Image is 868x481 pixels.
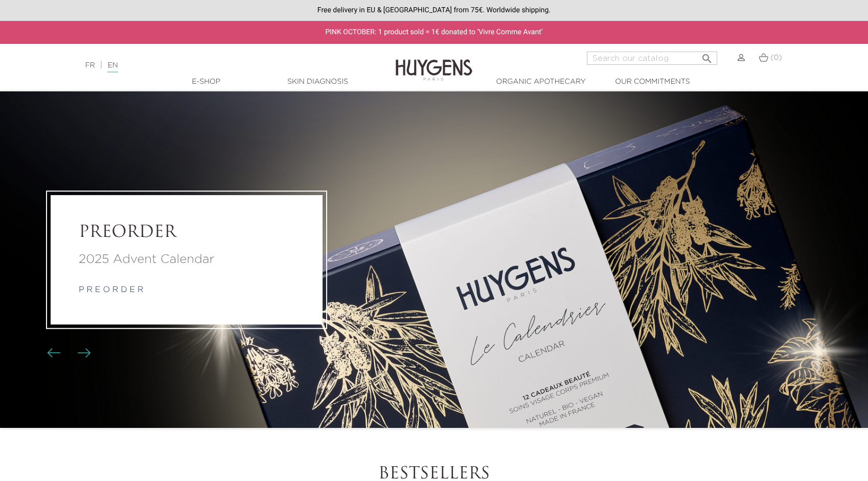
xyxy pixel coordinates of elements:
button:  [698,49,716,62]
a: PREORDER [79,223,294,243]
a: FR [85,62,95,69]
a: EN [107,62,118,73]
a: Skin Diagnosis [266,77,369,87]
a: Our commitments [601,77,703,87]
div: Carousel buttons [51,346,84,361]
a: Organic Apothecary [490,77,592,87]
a: 2025 Advent Calendar [79,250,294,269]
img: Huygens [396,43,472,82]
a: p r e o r d e r [79,286,144,294]
a: E-Shop [155,77,257,87]
div: | [80,59,354,71]
span: (0) [770,54,782,61]
input: Search [587,52,717,65]
i:  [701,50,713,62]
